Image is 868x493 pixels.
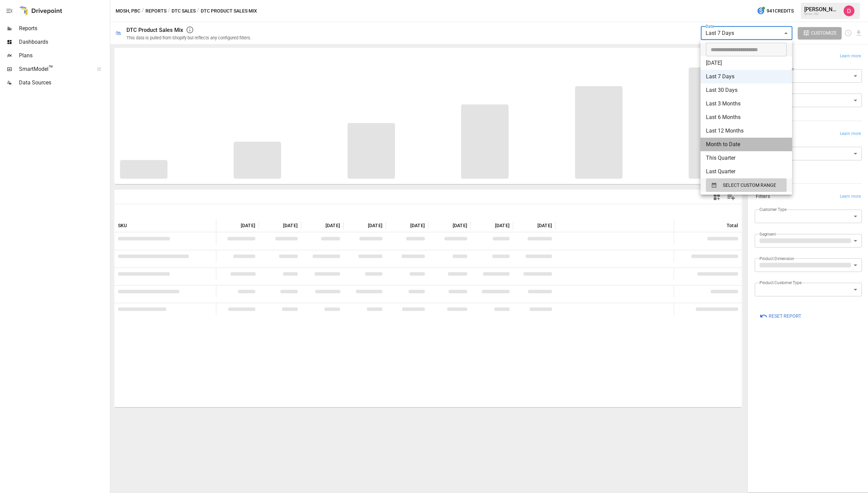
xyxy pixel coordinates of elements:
[701,97,792,111] li: Last 3 Months
[701,56,792,70] li: [DATE]
[701,111,792,124] li: Last 6 Months
[723,181,776,190] span: SELECT CUSTOM RANGE
[701,165,792,178] li: Last Quarter
[701,124,792,138] li: Last 12 Months
[701,138,792,151] li: Month to Date
[701,83,792,97] li: Last 30 Days
[706,178,787,192] button: SELECT CUSTOM RANGE
[701,70,792,83] li: Last 7 Days
[701,151,792,165] li: This Quarter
